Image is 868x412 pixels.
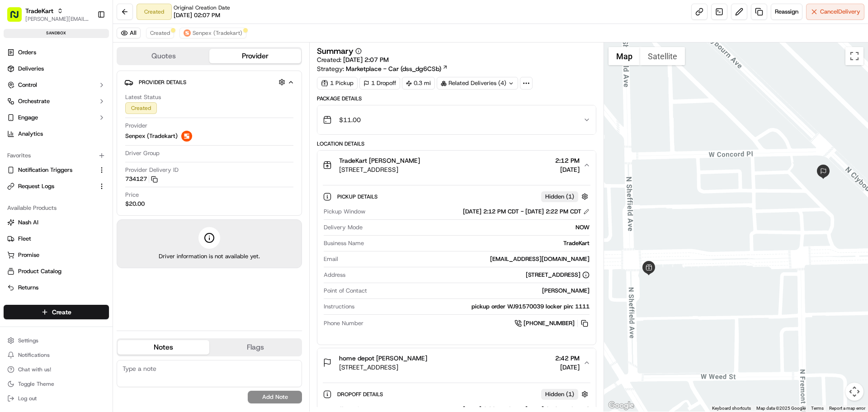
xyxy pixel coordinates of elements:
[4,94,109,109] button: Orchestrate
[317,105,595,134] button: $11.00
[9,118,61,125] div: Past conversations
[174,11,220,19] span: [DATE] 02:07 PM
[339,354,427,363] span: home depot [PERSON_NAME]
[437,77,518,90] div: Related Deliveries (4)
[18,81,37,89] span: Control
[125,132,178,140] span: Senpex (Tradekart)
[4,62,109,76] a: Deliveries
[9,156,24,170] img: Jeff Sasse
[4,163,109,177] button: Notification Triggers
[18,235,31,243] span: Fleet
[4,349,109,361] button: Notifications
[125,122,147,130] span: Provider
[18,351,50,359] span: Notifications
[317,55,389,64] span: Created:
[545,390,574,398] span: Hidden ( 1 )
[125,166,179,174] span: Provider Delivery ID
[75,165,78,172] span: •
[526,271,590,279] div: [STREET_ADDRESS]
[9,86,25,103] img: 1736555255976-a54dd68f-1ca7-489b-9aae-adbdc363a1c4
[18,366,51,373] span: Chat with us!
[9,9,27,27] img: Nash
[18,202,69,211] span: Knowledge Base
[18,114,38,122] span: Engage
[4,305,109,319] button: Create
[7,235,105,243] a: Fleet
[346,64,448,73] a: Marketplace - Car (dss_dg6CSb)
[4,280,109,295] button: Returns
[339,115,361,124] span: $11.00
[4,148,109,163] div: Favorites
[324,303,354,311] span: Instructions
[25,6,53,15] span: TradeKart
[324,208,365,216] span: Pickup Window
[18,166,72,174] span: Notification Triggers
[18,182,54,190] span: Request Logs
[80,165,99,172] span: [DATE]
[337,193,379,200] span: Pickup Details
[209,49,301,63] button: Provider
[125,200,145,208] span: $20.00
[5,199,73,215] a: 📗Knowledge Base
[76,203,84,210] div: 💻
[9,132,24,146] img: Jeff Sasse
[150,29,170,37] span: Created
[4,248,109,262] button: Promise
[64,224,109,231] a: Powered byPylon
[640,47,685,65] button: Show satellite imagery
[41,86,148,95] div: Start new chat
[317,47,354,55] h3: Summary
[346,64,441,73] span: Marketplace - Car (dss_dg6CSb)
[19,86,35,103] img: 1755196953914-cd9d9cba-b7f7-46ee-b6f5-75ff69acacf5
[117,28,141,38] button: All
[154,89,165,100] button: Start new chat
[118,49,209,63] button: Quotes
[541,191,590,202] button: Hidden (1)
[52,308,71,317] span: Create
[317,64,448,73] div: Strategy:
[90,224,109,231] span: Pylon
[75,140,78,147] span: •
[125,149,160,157] span: Driver Group
[324,255,338,263] span: Email
[4,334,109,347] button: Settings
[514,318,590,328] a: [PHONE_NUMBER]
[4,110,109,125] button: Engage
[324,319,363,327] span: Phone Number
[4,29,109,38] div: sandbox
[118,340,209,355] button: Notes
[4,127,109,141] a: Analytics
[184,29,191,37] img: senpex-logo.png
[555,354,580,363] span: 2:42 PM
[756,406,806,411] span: Map data ©2025 Google
[317,151,595,180] button: TradeKart [PERSON_NAME][STREET_ADDRESS]2:12 PM[DATE]
[18,97,50,105] span: Orchestrate
[324,239,364,247] span: Business Name
[28,140,73,147] span: [PERSON_NAME]
[4,215,109,230] button: Nash AI
[845,383,863,401] button: Map camera controls
[4,392,109,405] button: Log out
[4,179,109,194] button: Request Logs
[317,77,358,90] div: 1 Pickup
[139,79,186,86] span: Provider Details
[7,218,105,227] a: Nash AI
[555,165,580,174] span: [DATE]
[80,140,99,147] span: [DATE]
[146,28,174,38] button: Created
[555,363,580,372] span: [DATE]
[4,378,109,390] button: Toggle Theme
[368,239,589,247] div: TradeKart
[124,75,294,90] button: Provider Details
[9,203,16,210] div: 📗
[317,140,596,147] div: Location Details
[4,363,109,376] button: Chat with us!
[9,36,165,51] p: Welcome 👋
[771,4,802,20] button: Reassign
[18,267,61,275] span: Product Catalog
[337,391,385,398] span: Dropoff Details
[820,8,860,16] span: Cancel Delivery
[524,319,575,327] span: [PHONE_NUMBER]
[193,29,242,37] span: Senpex (Tradekart)
[7,251,105,259] a: Promise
